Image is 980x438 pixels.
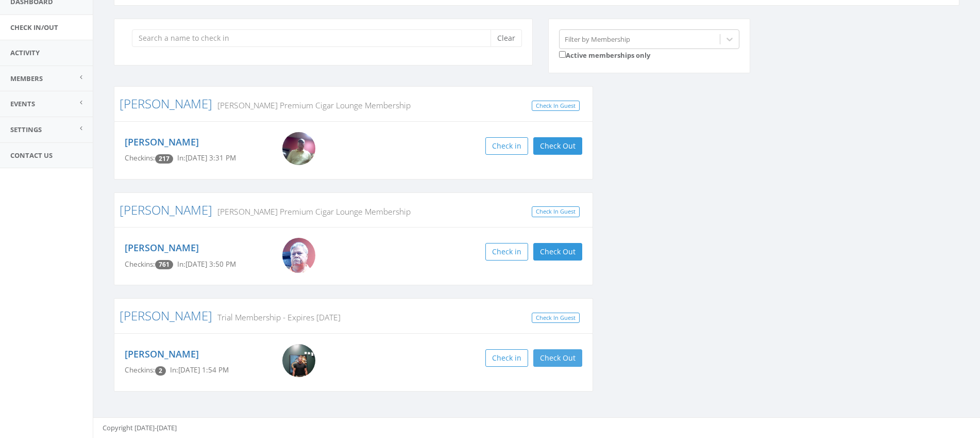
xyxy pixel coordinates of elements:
span: Checkins: [125,153,155,163]
span: Checkin count [155,260,173,269]
span: In: [DATE] 1:54 PM [170,365,229,375]
small: Trial Membership - Expires [DATE] [212,312,341,323]
button: Check in [485,137,528,155]
span: Checkin count [155,366,166,376]
a: [PERSON_NAME] [125,348,199,360]
img: Larry_Grzyb.png [282,132,315,165]
img: Big_Mike.jpg [282,238,315,273]
img: Clifton_Mack.png [282,344,315,377]
a: Check In Guest [532,313,580,323]
button: Check Out [533,243,582,261]
button: Check in [485,243,528,261]
a: [PERSON_NAME] [125,136,199,148]
a: [PERSON_NAME] [120,201,212,218]
button: Check Out [533,349,582,367]
span: Checkins: [125,259,155,269]
small: [PERSON_NAME] Premium Cigar Lounge Membership [212,206,411,217]
a: Check In Guest [532,101,580,111]
a: [PERSON_NAME] [120,307,212,324]
span: In: [DATE] 3:50 PM [177,259,236,269]
button: Clear [491,29,522,47]
span: Events [10,99,35,108]
a: [PERSON_NAME] [120,95,212,112]
footer: Copyright [DATE]-[DATE] [93,417,980,438]
span: Members [10,74,43,83]
span: Checkins: [125,365,155,375]
a: [PERSON_NAME] [125,241,199,254]
span: Contact Us [10,151,53,160]
span: Settings [10,125,42,134]
button: Check in [485,349,528,367]
button: Check Out [533,137,582,155]
div: Filter by Membership [565,34,630,44]
span: In: [DATE] 3:31 PM [177,153,236,163]
a: Check In Guest [532,206,580,217]
label: Active memberships only [559,49,650,60]
small: [PERSON_NAME] Premium Cigar Lounge Membership [212,100,411,111]
input: Active memberships only [559,51,566,58]
span: Checkin count [155,154,173,164]
input: Search a name to check in [132,29,498,47]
